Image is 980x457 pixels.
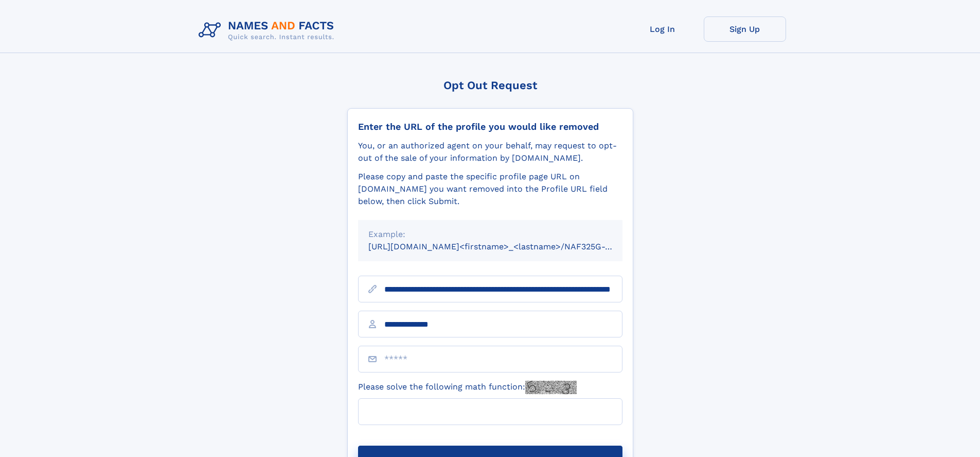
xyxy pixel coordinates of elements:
img: Logo Names and Facts [194,16,343,44]
div: Opt Out Request [347,79,633,92]
div: Example: [368,228,612,241]
a: Sign Up [704,16,786,42]
small: [URL][DOMAIN_NAME]<firstname>_<lastname>/NAF325G-xxxxxxxx [368,242,642,251]
div: Enter the URL of the profile you would like removed [358,121,622,132]
div: Please copy and paste the specific profile page URL on [DOMAIN_NAME] you want removed into the Pr... [358,171,622,208]
label: Please solve the following math function: [358,381,577,394]
div: You, or an authorized agent on your behalf, may request to opt-out of the sale of your informatio... [358,140,622,164]
a: Log In [621,16,704,42]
